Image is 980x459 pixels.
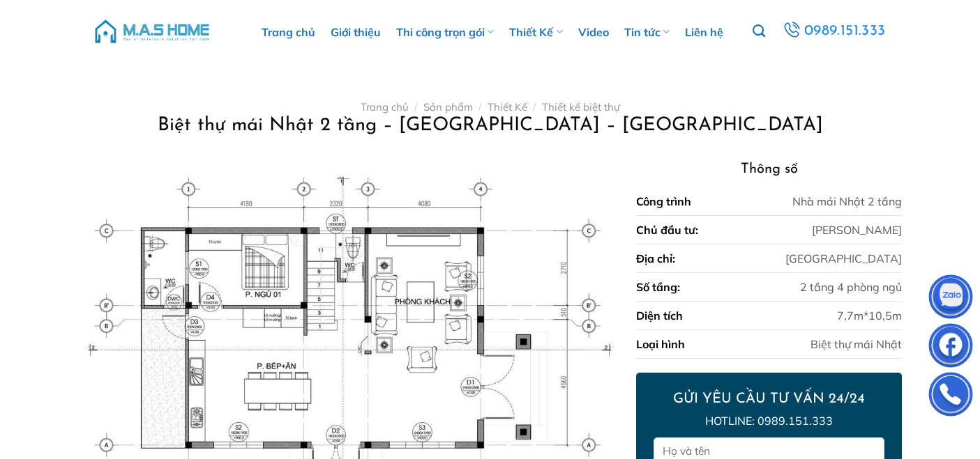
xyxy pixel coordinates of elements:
[478,100,481,114] span: /
[930,327,972,368] img: Facebook
[654,412,884,430] p: Hotline: 0989.151.333
[361,100,409,114] a: Trang chủ
[930,375,972,417] img: Phone
[654,390,884,408] h2: GỬI YÊU CẦU TƯ VẤN 24/24
[636,250,675,267] div: Địa chỉ:
[93,10,211,52] img: M.A.S HOME – Tổng Thầu Thiết Kế Và Xây Nhà Trọn Gói
[533,100,536,114] span: /
[804,20,886,43] span: 0989.151.333
[636,193,691,210] div: Công trình
[636,307,683,324] div: Diện tích
[812,221,902,238] div: [PERSON_NAME]
[800,279,902,295] div: 2 tầng 4 phòng ngủ
[95,114,885,138] h1: Biệt thự mái Nhật 2 tầng – [GEOGRAPHIC_DATA] – [GEOGRAPHIC_DATA]
[542,100,620,114] a: Thiết kế biệt thự
[414,100,417,114] span: /
[781,19,887,44] a: 0989.151.333
[930,278,972,320] img: Zalo
[636,336,685,352] div: Loại hình
[423,100,473,114] a: Sản phẩm
[785,250,902,267] div: [GEOGRAPHIC_DATA]
[636,221,698,238] div: Chủ đầu tư:
[837,307,902,324] div: 7,7m*10,5m
[753,17,765,46] a: Tìm kiếm
[636,158,901,180] h3: Thông số
[792,193,902,210] div: Nhà mái Nhật 2 tầng
[488,100,527,114] a: Thiết Kế
[636,279,680,295] div: Số tầng:
[811,336,902,352] div: Biệt thự mái Nhật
